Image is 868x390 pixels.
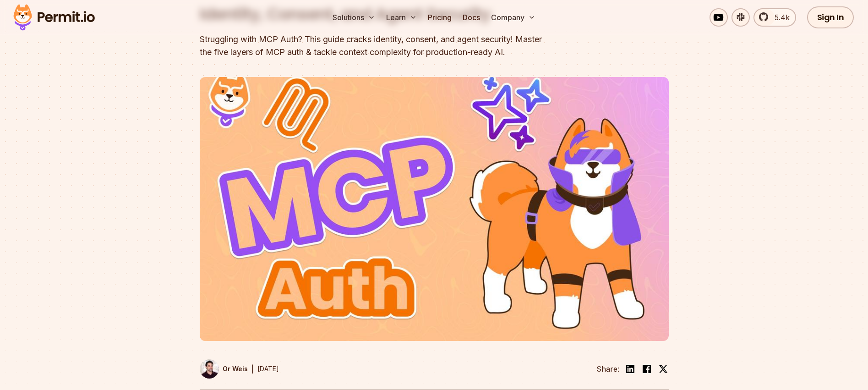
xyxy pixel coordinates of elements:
p: Or Weis [223,364,248,374]
li: Share: [596,363,619,374]
a: 5.4k [753,8,796,27]
a: Sign In [807,6,854,28]
div: Struggling with MCP Auth? This guide cracks identity, consent, and agent security! Master the fiv... [200,33,551,59]
time: [DATE] [257,365,279,373]
img: The Ultimate Guide to MCP Auth: Identity, Consent, and Agent Security [200,77,669,341]
button: Learn [382,8,420,27]
a: Or Weis [200,359,248,379]
a: Pricing [424,8,455,27]
button: Company [487,8,539,27]
img: twitter [659,364,668,374]
button: Solutions [329,8,379,27]
a: Docs [459,8,484,27]
div: | [251,363,254,374]
img: facebook [641,363,652,374]
img: linkedin [625,363,636,374]
span: 5.4k [769,12,790,23]
img: Or Weis [200,359,219,379]
img: Permit logo [9,2,99,33]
